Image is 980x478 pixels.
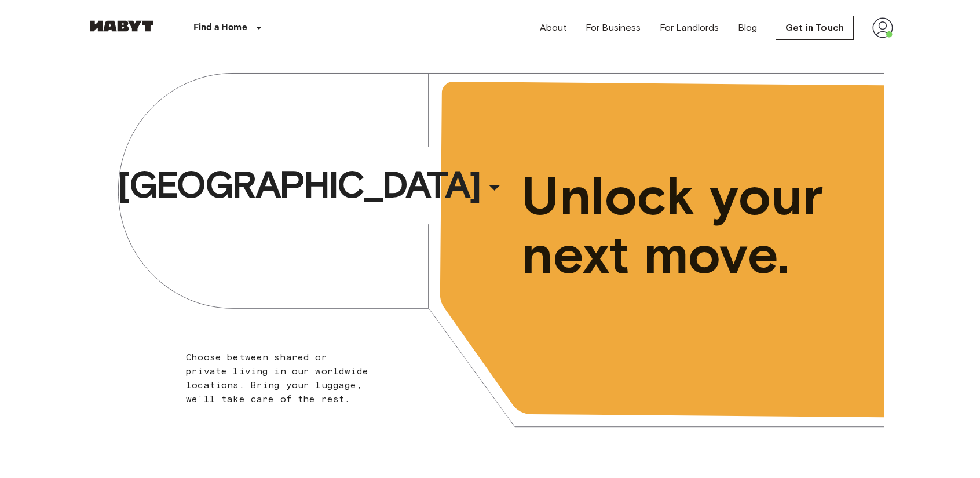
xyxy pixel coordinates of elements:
[660,21,719,35] a: For Landlords
[186,352,368,404] span: Choose between shared or private living in our worldwide locations. Bring your luggage, we'll tak...
[521,167,836,284] span: Unlock your next move.
[113,158,513,211] button: [GEOGRAPHIC_DATA]
[118,162,480,208] span: [GEOGRAPHIC_DATA]
[87,20,156,32] img: Habyt
[738,21,758,35] a: Blog
[540,21,567,35] a: About
[586,21,641,35] a: For Business
[193,21,247,35] p: Find a Home
[776,16,854,40] a: Get in Touch
[872,17,893,38] img: avatar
